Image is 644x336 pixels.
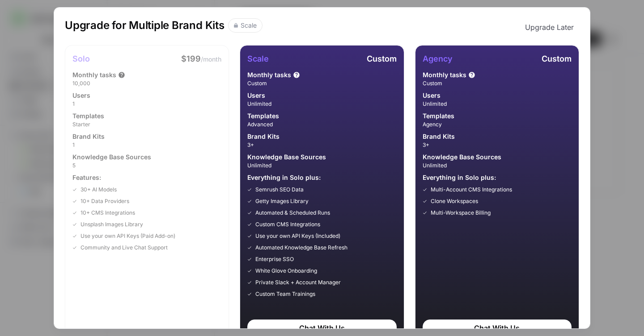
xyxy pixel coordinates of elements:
[72,71,116,79] span: Monthly tasks
[80,220,143,228] span: Unsplash Images Library
[181,54,201,63] span: $199
[423,79,572,87] span: Custom
[423,132,455,141] span: Brand Kits
[72,91,90,100] span: Users
[423,71,466,79] span: Monthly tasks
[431,209,491,217] span: Multi-Workspace Billing
[247,112,279,120] span: Templates
[72,53,90,65] h1: Solo
[201,55,221,63] span: /month
[255,278,341,286] span: Private Slack + Account Manager
[80,232,175,240] span: Use your own API Keys (Paid Add-on)
[247,132,280,141] span: Brand Kits
[72,132,105,141] span: Brand Kits
[423,141,572,149] span: 3+
[423,91,441,100] span: Users
[423,173,572,182] span: Everything in Solo plus:
[72,79,221,87] span: 10,000
[423,53,453,65] h1: Agency
[247,53,269,65] h1: Scale
[431,197,478,205] span: Clone Workspaces
[65,18,225,36] h1: Upgrade for Multiple Brand Kits
[247,79,396,87] span: Custom
[255,255,294,263] span: Enterprise SSO
[431,186,512,194] span: Multi-Account CMS Integrations
[247,162,396,170] span: Unlimited
[247,120,396,129] span: Advanced
[255,186,304,194] span: Semrush SEO Data
[80,186,117,194] span: 30+ AI Models
[367,54,397,63] span: Custom
[72,141,221,149] span: 1
[247,153,326,162] span: Knowledge Base Sources
[80,244,168,252] span: Community and Live Chat Support
[255,244,347,252] span: Automated Knowledge Base Refresh
[72,120,221,129] span: Starter
[255,232,340,240] span: Use your own API Keys (Included)
[72,100,221,108] span: 1
[542,54,572,63] span: Custom
[255,220,320,228] span: Custom CMS Integrations
[255,209,330,217] span: Automated & Scheduled Runs
[72,173,221,182] span: Features:
[80,209,135,217] span: 10+ CMS Integrations
[241,21,257,30] div: Scale
[72,162,221,170] span: 5
[247,91,265,100] span: Users
[80,197,129,205] span: 10+ Data Providers
[423,120,572,129] span: Agency
[423,162,572,170] span: Unlimited
[423,100,572,108] span: Unlimited
[247,100,396,108] span: Unlimited
[255,197,309,205] span: Getty Images Library
[247,71,291,79] span: Monthly tasks
[423,112,454,120] span: Templates
[255,290,315,298] span: Custom Team Trainings
[72,112,104,120] span: Templates
[247,141,396,149] span: 3+
[423,153,501,162] span: Knowledge Base Sources
[520,18,579,36] button: Upgrade Later
[255,267,317,275] span: White Glove Onboarding
[247,173,396,182] span: Everything in Solo plus:
[72,153,151,162] span: Knowledge Base Sources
